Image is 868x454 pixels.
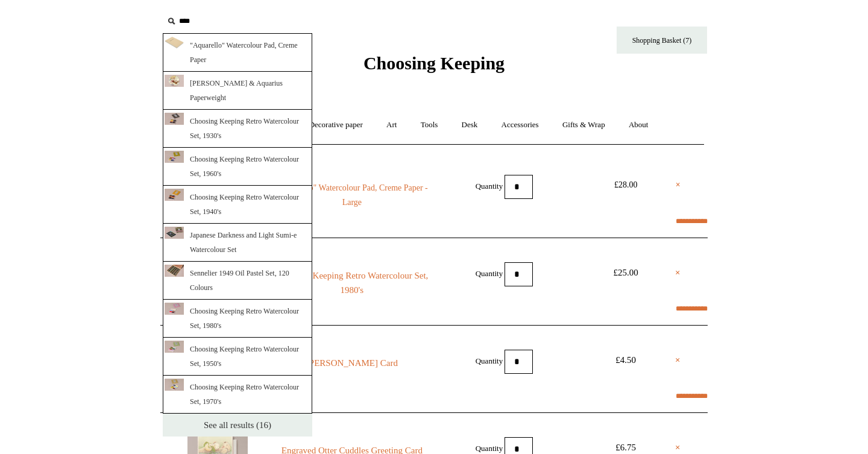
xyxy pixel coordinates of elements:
[163,148,312,186] a: Choosing Keeping Retro Watercolour Set, 1960's
[298,109,374,141] a: Decorative paper
[165,113,184,125] img: CopyrightChoosingKeeping202107BS16473RT_thumb.jpg
[163,186,312,224] a: Choosing Keeping Retro Watercolour Set, 1940's
[599,265,653,280] div: £25.00
[552,109,616,141] a: Gifts & Wrap
[163,262,312,300] a: Sennelier 1949 Oil Pastel Set, 120 Colours
[675,353,681,367] a: ×
[476,356,503,365] label: Quantity
[165,151,184,163] img: CopyrightChoosingKeeping202107BS16511RT_thumb.jpg
[675,265,681,280] a: ×
[163,224,312,262] a: Japanese Darkness and Light Sumi-e Watercolour Set
[163,33,312,72] a: "Aquarello" Watercolour Pad, Creme Paper
[451,109,489,141] a: Desk
[165,303,184,315] img: CopyrightChoosingKeeping202107BS16513RT_thumb.jpg
[270,356,434,370] a: [PERSON_NAME] Card
[165,75,184,87] img: CopyrightChoosingKeeping19481_thumb.jpg
[410,109,449,141] a: Tools
[491,109,550,141] a: Accessories
[165,227,184,239] img: CopyrightChoosingKeeping-NightshadesRT_thumb.jpg
[165,379,184,391] img: CopyrightChoosingKeeping202107BS16512RT_thumb.jpg
[270,181,434,210] a: "Aquarello" Watercolour Pad, Creme Paper - Large
[618,109,659,141] a: About
[476,443,503,452] label: Quantity
[476,181,503,190] label: Quantity
[363,63,505,71] a: Choosing Keeping
[165,265,184,277] img: CopyrightChoosingKeepingBS20230418529RT2_thumb.jpg
[376,109,407,141] a: Art
[163,414,312,437] a: See all results (16)
[163,72,312,110] a: [PERSON_NAME] & Aquarius Paperweight
[163,110,312,148] a: Choosing Keeping Retro Watercolour Set, 1930's
[363,53,505,73] span: Choosing Keeping
[165,341,184,353] img: CopyrightChoosingKeeping202107BS16475RT_thumb.jpg
[617,27,707,54] a: Shopping Basket (7)
[163,300,312,338] a: Choosing Keeping Retro Watercolour Set, 1980's
[599,178,653,192] div: £28.00
[270,268,434,297] a: Choosing Keeping Retro Watercolour Set, 1980's
[163,338,312,376] a: Choosing Keeping Retro Watercolour Set, 1950's
[599,353,653,367] div: £4.50
[165,37,184,48] img: xjXSoYNeV0jA6_Cf3JzUimF94rWy9_3aqkPU1ZDuwAs_thumb.png
[165,189,184,201] img: CopyrightChoosingKeeping202107BS16474RT_thumb.jpg
[476,268,503,277] label: Quantity
[676,178,681,192] a: ×
[163,376,312,414] a: Choosing Keeping Retro Watercolour Set, 1970's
